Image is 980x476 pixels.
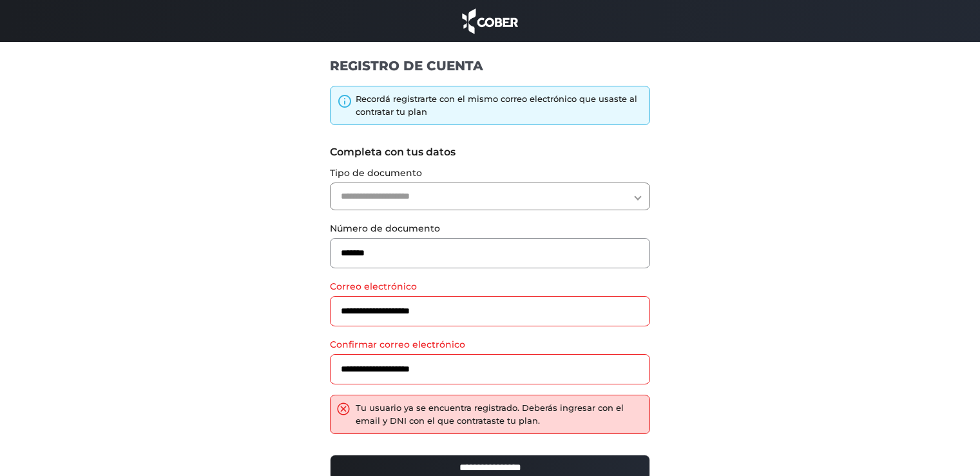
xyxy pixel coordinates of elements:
h1: REGISTRO DE CUENTA [330,57,650,74]
div: Recordá registrarte con el mismo correo electrónico que usaste al contratar tu plan [356,93,643,118]
img: cober_marca.png [459,6,522,35]
label: Confirmar correo electrónico [330,338,650,352]
div: Tu usuario ya se encuentra registrado. Deberás ingresar con el email y DNI con el que contrataste... [356,402,643,427]
label: Correo electrónico [330,280,650,293]
label: Completa con tus datos [330,144,650,160]
label: Tipo de documento [330,166,650,180]
label: Número de documento [330,222,650,235]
